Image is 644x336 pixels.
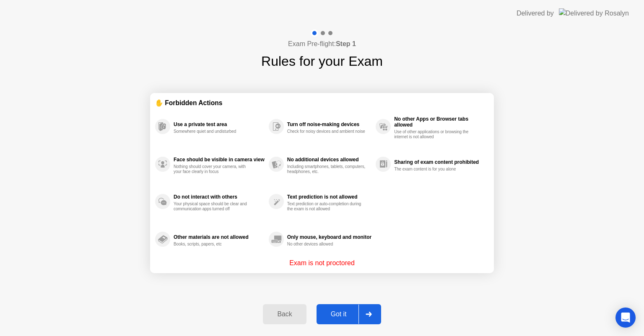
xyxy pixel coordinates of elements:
div: Back [265,310,304,318]
div: No other devices allowed [287,242,366,247]
div: Books, scripts, papers, etc [174,242,253,247]
h4: Exam Pre-flight: [288,39,356,49]
button: Got it [317,304,381,324]
b: Step 1 [336,40,356,47]
div: Your physical space should be clear and communication apps turned off [174,202,253,212]
div: Sharing of exam content prohibited [394,159,485,165]
div: Only mouse, keyboard and monitor [287,234,371,240]
img: Delivered by Rosalyn [559,8,629,18]
div: The exam content is for you alone [394,167,473,172]
div: Text prediction or auto-completion during the exam is not allowed [287,202,366,212]
div: ✋ Forbidden Actions [155,98,489,108]
div: Face should be visible in camera view [174,157,265,163]
div: Open Intercom Messenger [615,308,636,328]
div: Got it [319,310,358,318]
div: No additional devices allowed [287,157,371,163]
div: Delivered by [517,8,554,18]
div: Including smartphones, tablets, computers, headphones, etc. [287,164,366,174]
button: Back [263,304,306,324]
div: Turn off noise-making devices [287,121,371,127]
div: Do not interact with others [174,194,265,200]
div: Check for noisy devices and ambient noise [287,129,366,134]
div: Nothing should cover your camera, with your face clearly in focus [174,164,253,174]
h1: Rules for your Exam [261,51,383,71]
div: Text prediction is not allowed [287,194,371,200]
p: Exam is not proctored [289,258,355,268]
div: Other materials are not allowed [174,234,265,240]
div: Somewhere quiet and undisturbed [174,129,253,134]
div: No other Apps or Browser tabs allowed [394,116,485,128]
div: Use of other applications or browsing the internet is not allowed [394,129,473,140]
div: Use a private test area [174,121,265,127]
